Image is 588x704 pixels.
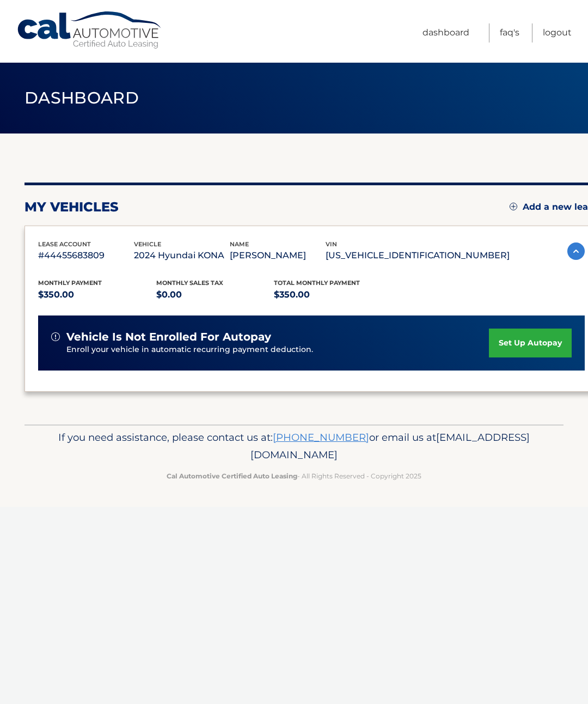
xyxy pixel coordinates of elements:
span: Dashboard [24,88,139,108]
p: 2024 Hyundai KONA [134,248,230,263]
p: If you need assistance, please contact us at: or email us at [41,429,547,464]
p: [PERSON_NAME] [230,248,326,263]
span: vehicle is not enrolled for autopay [66,330,271,344]
img: accordion-active.svg [567,242,585,260]
a: Cal Automotive [16,11,163,50]
p: [US_VEHICLE_IDENTIFICATION_NUMBER] [326,248,510,263]
p: $350.00 [274,287,392,302]
span: Total Monthly Payment [274,279,360,287]
img: alert-white.svg [51,332,60,341]
img: add.svg [510,203,517,210]
span: name [230,240,249,248]
h2: my vehicles [24,199,119,215]
p: $0.00 [156,287,274,302]
span: vin [326,240,337,248]
strong: Cal Automotive Certified Auto Leasing [167,472,297,480]
p: Enroll your vehicle in automatic recurring payment deduction. [66,344,489,356]
span: Monthly sales Tax [156,279,223,287]
a: Dashboard [422,23,469,43]
span: lease account [38,240,91,248]
a: [PHONE_NUMBER] [273,431,369,444]
span: Monthly Payment [38,279,102,287]
a: FAQ's [500,23,519,43]
span: vehicle [134,240,161,248]
a: set up autopay [489,329,572,357]
p: #44455683809 [38,248,134,263]
a: Logout [543,23,572,43]
p: $350.00 [38,287,156,302]
span: [EMAIL_ADDRESS][DOMAIN_NAME] [250,431,530,461]
p: - All Rights Reserved - Copyright 2025 [41,470,547,482]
